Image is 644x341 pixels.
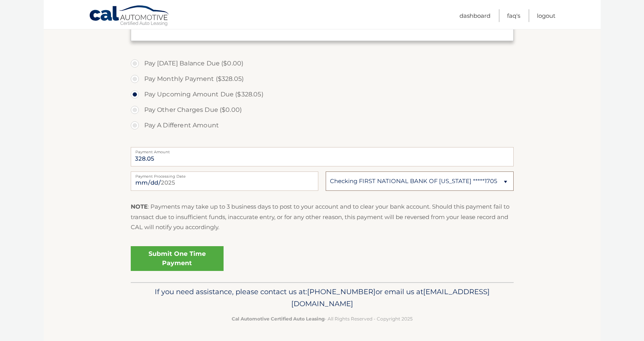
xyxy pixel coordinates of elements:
input: Payment Amount [131,147,514,166]
strong: NOTE [131,203,148,210]
span: [PHONE_NUMBER] [307,287,376,296]
label: Payment Processing Date [131,171,318,178]
p: : Payments may take up to 3 business days to post to your account and to clear your bank account.... [131,202,514,232]
a: Submit One Time Payment [131,246,224,271]
label: Payment Amount [131,147,514,153]
strong: Cal Automotive Certified Auto Leasing [232,316,325,322]
a: Dashboard [460,9,490,22]
label: Pay [DATE] Balance Due ($0.00) [131,56,514,71]
a: FAQ's [507,9,520,22]
label: Pay Other Charges Due ($0.00) [131,102,514,118]
a: Cal Automotive [89,5,170,27]
a: Logout [537,9,555,22]
p: If you need assistance, please contact us at: or email us at [136,286,509,310]
input: Payment Date [131,171,318,191]
p: - All Rights Reserved - Copyright 2025 [136,315,509,323]
label: Pay Upcoming Amount Due ($328.05) [131,87,514,102]
label: Pay A Different Amount [131,118,514,133]
label: Pay Monthly Payment ($328.05) [131,71,514,87]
